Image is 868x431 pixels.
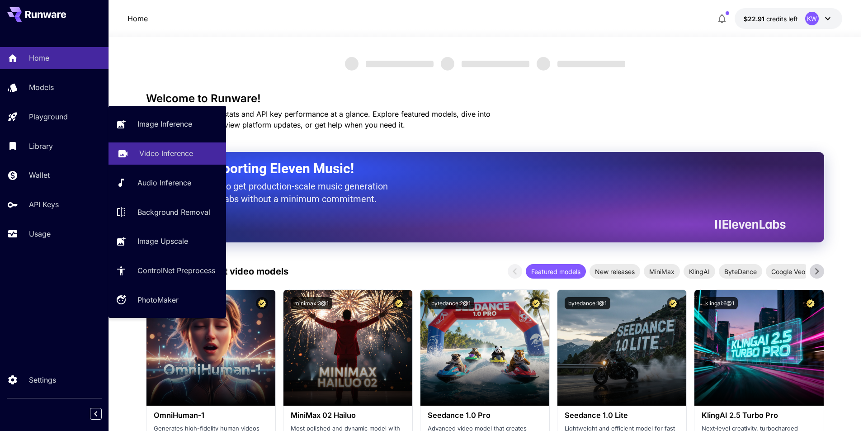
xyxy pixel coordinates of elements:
[90,408,102,420] button: Collapse sidebar
[127,13,148,24] nav: breadcrumb
[137,177,191,188] p: Audio Inference
[684,267,715,276] span: KlingAI
[291,297,332,309] button: minimax:3@1
[766,267,811,276] span: Google Veo
[694,290,823,406] img: alt
[744,15,766,23] span: $22.91
[667,297,679,309] button: Certified Model – Vetted for best performance and includes a commercial license.
[526,267,586,276] span: Featured models
[393,297,405,309] button: Certified Model – Vetted for best performance and includes a commercial license.
[139,148,193,159] p: Video Inference
[565,297,610,309] button: bytedance:1@1
[127,13,148,24] p: Home
[702,411,816,420] h3: KlingAI 2.5 Turbo Pro
[137,265,215,276] p: ControlNet Preprocess
[644,267,680,276] span: MiniMax
[29,170,50,180] p: Wallet
[29,228,51,239] p: Usage
[29,374,56,385] p: Settings
[108,142,226,165] a: Video Inference
[108,260,226,282] a: ControlNet Preprocess
[137,236,188,246] p: Image Upscale
[283,290,412,406] img: alt
[719,267,762,276] span: ByteDance
[146,92,824,105] h3: Welcome to Runware!
[291,411,405,420] h3: MiniMax 02 Hailuo
[557,290,686,406] img: alt
[29,141,53,152] p: Library
[97,406,108,422] div: Collapse sidebar
[420,290,549,406] img: alt
[108,230,226,252] a: Image Upscale
[735,8,842,29] button: $22.90729
[530,297,542,309] button: Certified Model – Vetted for best performance and includes a commercial license.
[108,172,226,194] a: Audio Inference
[137,207,210,218] p: Background Removal
[805,12,819,25] div: KW
[565,411,679,420] h3: Seedance 1.0 Lite
[590,267,640,276] span: New releases
[146,109,491,129] span: Check out your usage stats and API key performance at a glance. Explore featured models, dive int...
[169,180,395,205] p: The only way to get production-scale music generation from Eleven Labs without a minimum commitment.
[137,118,192,129] p: Image Inference
[428,411,542,420] h3: Seedance 1.0 Pro
[29,199,59,210] p: API Keys
[29,111,68,122] p: Playground
[137,294,179,305] p: PhotoMaker
[29,52,49,63] p: Home
[108,201,226,223] a: Background Removal
[744,14,798,24] div: $22.90729
[146,290,275,406] img: alt
[256,297,268,309] button: Certified Model – Vetted for best performance and includes a commercial license.
[702,297,738,309] button: klingai:6@1
[766,15,798,23] span: credits left
[108,113,226,135] a: Image Inference
[804,297,816,309] button: Certified Model – Vetted for best performance and includes a commercial license.
[29,82,54,93] p: Models
[169,160,779,177] h2: Now Supporting Eleven Music!
[428,297,474,309] button: bytedance:2@1
[154,411,268,420] h3: OmniHuman‑1
[108,289,226,311] a: PhotoMaker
